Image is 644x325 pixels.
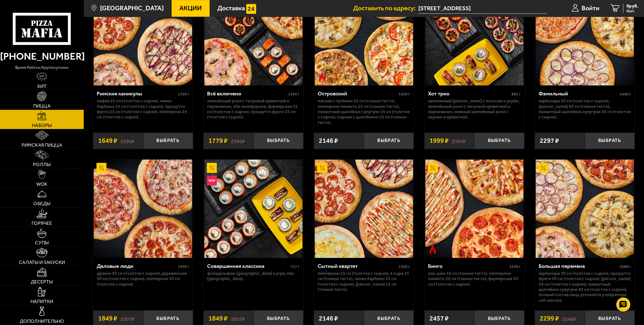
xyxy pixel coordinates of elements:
div: Римские каникулы [97,90,177,97]
p: Мясная с грибами 25 см (тонкое тесто), Пепперони Пиканто 25 см (тонкое тесто), Пикантный цыплёнок... [318,98,410,125]
div: Фамильный [538,90,618,97]
span: 1999 ₽ [429,137,449,144]
span: Дополнительно [20,319,64,324]
button: Выбрать [474,133,524,149]
span: 717 г [291,264,300,269]
a: АкционныйСытный квартет [314,159,414,258]
a: АкционныйБольшая перемена [535,159,635,258]
span: Десерты [31,280,53,285]
div: Деловые люди [97,263,177,269]
span: 881 г [511,92,521,97]
p: Пепперони 25 см (толстое с сыром), 4 сыра 25 см (тонкое тесто), Чикен Барбекю 25 см (толстое с сы... [318,271,410,292]
span: WOK [36,182,47,187]
a: АкционныйНовинкаСовершенная классика [203,159,303,258]
img: Новинка [207,176,217,186]
s: 2307 ₽ [452,137,466,144]
span: [GEOGRAPHIC_DATA] [100,5,164,11]
span: 2297 ₽ [540,137,559,144]
img: Острое блюдо [428,244,438,254]
div: Островский [318,90,398,97]
button: Выбрать [585,133,635,149]
p: Мафия 25 см (толстое с сыром), Чикен Барбекю 25 см (толстое с сыром), Прошутто Фунги 25 см (толст... [97,98,189,120]
div: Хот трио [428,90,510,97]
span: Римская пицца [22,143,62,148]
span: 0 шт. [627,9,638,13]
span: 1520 г [399,264,410,269]
img: Акционный [317,163,327,173]
div: Совершенная классика [207,263,289,269]
button: Выбрать [364,133,414,149]
s: 2196 ₽ [121,137,134,144]
span: Акции [179,5,202,11]
p: Аль-Шам 30 см (тонкое тесто), Пепперони Пиканто 30 см (тонкое тесто), Фермерская 30 см (толстое с... [428,271,521,287]
span: 1345 г [288,92,300,97]
span: 1440 г [620,92,631,97]
span: Хит [37,84,47,89]
img: Акционный [538,163,548,173]
span: 0 руб. [627,4,638,8]
img: Акционный [428,163,438,173]
span: 2146 ₽ [319,315,338,322]
s: 2057 ₽ [231,315,245,322]
span: 1320 г [399,92,410,97]
p: Карбонара 30 см (толстое с сыром), Прошутто Фунги 30 см (толстое с сыром), [PERSON_NAME] 30 см (т... [538,271,631,303]
s: 2306 ₽ [231,137,245,144]
span: 2280 г [620,264,631,269]
span: Горячее [32,221,52,226]
span: Доставить по адресу: [353,5,418,11]
span: Наборы [32,123,52,128]
span: 1849 ₽ [208,315,228,322]
p: Филадельфия, [GEOGRAPHIC_DATA] в угре, Эби [GEOGRAPHIC_DATA]. [207,271,300,281]
button: Выбрать [143,133,193,149]
span: 2146 ₽ [319,137,338,144]
span: Обеды [33,201,50,206]
img: Сытный квартет [315,159,413,258]
span: 1779 ₽ [208,137,228,144]
span: 1849 ₽ [98,315,117,322]
img: Акционный [207,163,217,173]
img: Большая перемена [536,159,634,258]
div: Всё включено [207,90,287,97]
span: 2457 ₽ [429,315,449,322]
span: Супы [35,240,49,245]
span: 1649 ₽ [98,137,117,144]
s: 3146 ₽ [562,315,576,322]
span: Доставка [217,5,245,11]
span: проспект КИМа, 6 [418,3,547,14]
span: 1720 г [178,92,189,97]
s: 2507 ₽ [121,315,134,322]
input: Ваш адрес доставки [418,3,547,14]
a: АкционныйОстрое блюдоБинго [424,159,524,258]
span: Напитки [30,299,53,304]
img: 15daf4d41897b9f0e9f617042186c801.svg [246,4,256,14]
p: Карбонара 30 см (толстое с сыром), [PERSON_NAME] 30 см (тонкое тесто), Пикантный цыплёнок сулугун... [538,98,631,120]
div: Сытный квартет [318,263,398,269]
a: АкционныйДеловые люди [93,159,193,258]
img: Бинго [425,159,523,258]
div: Большая перемена [538,263,618,269]
span: 1530 г [509,264,521,269]
img: Деловые люди [94,159,192,258]
img: Острое блюдо [317,72,327,82]
p: Запеченный [PERSON_NAME] с лососем и угрём, Запечённый ролл с тигровой креветкой и пармезаном, Не... [428,98,521,120]
span: 1930 г [178,264,189,269]
p: Дракон 30 см (толстое с сыром), Деревенская 30 см (толстое с сыром), Пепперони 30 см (толстое с с... [97,271,189,287]
span: Войти [582,5,599,11]
img: Акционный [96,163,106,173]
p: Запечённый ролл с тигровой креветкой и пармезаном, Эби Калифорния, Фермерская 25 см (толстое с сы... [207,98,300,120]
button: Выбрать [253,133,303,149]
img: Совершенная классика [204,159,302,258]
span: Роллы [33,162,50,167]
span: 2299 ₽ [540,315,559,322]
span: Салаты и закуски [19,260,65,265]
div: Бинго [428,263,508,269]
span: Пицца [33,104,50,109]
